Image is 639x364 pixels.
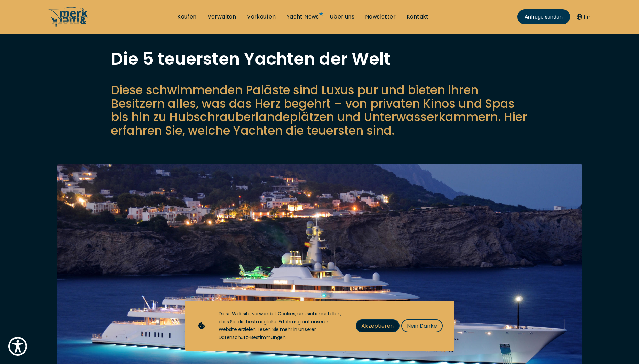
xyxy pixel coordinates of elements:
a: Verkaufen [247,13,276,21]
a: Datenschutz-Bestimmungen [219,334,286,341]
button: Akzeptieren [356,319,400,332]
h1: Die 5 teuersten Yachten der Welt [111,50,529,67]
button: Show Accessibility Preferences [7,335,29,357]
span: Nein Danke [407,322,437,330]
a: Yacht News [287,13,319,21]
a: Anfrage senden [517,9,570,24]
span: Akzeptieren [361,322,394,330]
span: Anfrage senden [525,13,563,21]
button: Nein Danke [401,319,443,332]
a: Verwalten [207,13,236,21]
p: Diese schwimmenden Paläste sind Luxus pur und bieten ihren Besitzern alles, was das Herz begehrt ... [111,83,529,137]
a: Kaufen [177,13,196,21]
a: Über uns [330,13,354,21]
a: Newsletter [365,13,396,21]
button: En [577,12,591,22]
a: Kontakt [407,13,429,21]
div: Diese Website verwendet Cookies, um sicherzustellen, dass Sie die bestmögliche Erfahrung auf unse... [219,310,342,342]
